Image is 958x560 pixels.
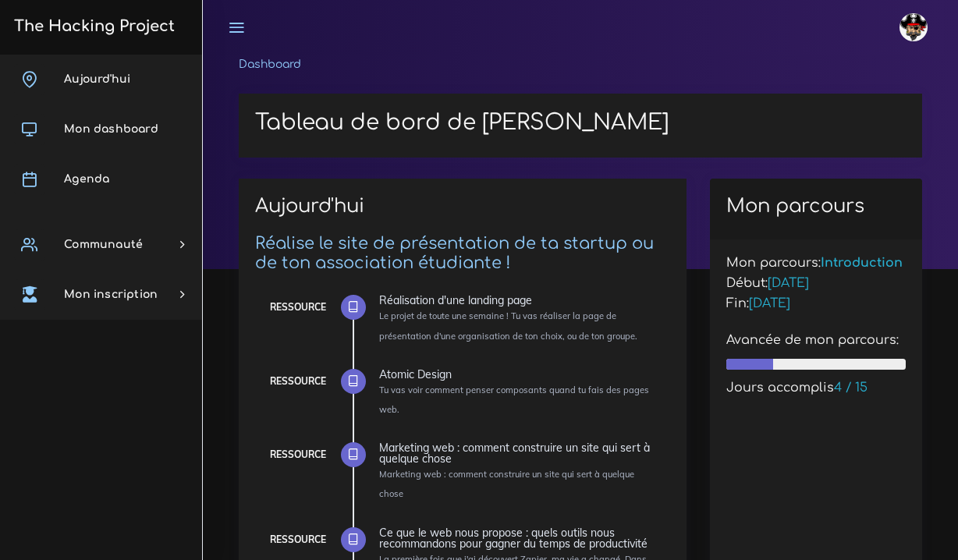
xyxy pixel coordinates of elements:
[270,373,326,390] div: Ressource
[255,195,670,229] h2: Aujourd'hui
[821,256,903,270] span: Introduction
[64,123,158,135] span: Mon dashboard
[270,531,326,548] div: Ressource
[255,234,654,272] a: Réalise le site de présentation de ta startup ou de ton association étudiante !
[379,527,658,549] div: Ce que le web nous propose : quels outils nous recommandons pour gagner du temps de productivité
[726,195,906,218] h2: Mon parcours
[749,296,790,310] span: [DATE]
[726,333,906,348] h5: Avancée de mon parcours:
[379,469,634,499] small: Marketing web : comment construire un site qui sert à quelque chose
[239,58,301,70] a: Dashboard
[255,110,906,136] h1: Tableau de bord de [PERSON_NAME]
[270,299,326,316] div: Ressource
[379,385,649,415] small: Tu vas voir comment penser composants quand tu fais des pages web.
[834,381,868,395] span: 4 / 15
[64,173,109,185] span: Agenda
[726,256,906,271] h5: Mon parcours:
[9,18,175,35] h3: The Hacking Project
[768,276,809,290] span: [DATE]
[64,73,130,85] span: Aujourd'hui
[379,442,658,464] div: Marketing web : comment construire un site qui sert à quelque chose
[64,239,143,250] span: Communauté
[726,276,906,291] h5: Début:
[379,310,637,341] small: Le projet de toute une semaine ! Tu vas réaliser la page de présentation d'une organisation de to...
[726,381,906,395] h5: Jours accomplis
[270,446,326,463] div: Ressource
[379,369,658,380] div: Atomic Design
[379,295,658,306] div: Réalisation d'une landing page
[64,289,158,300] span: Mon inscription
[726,296,906,311] h5: Fin:
[899,13,928,41] img: avatar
